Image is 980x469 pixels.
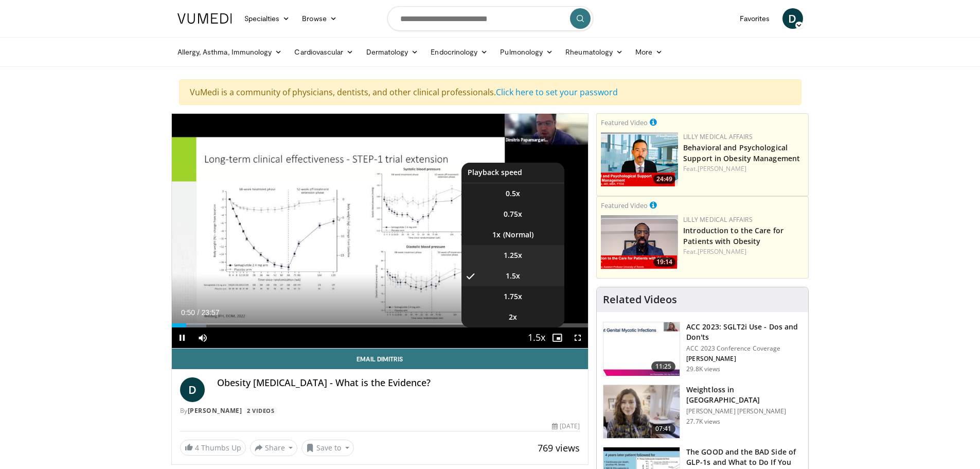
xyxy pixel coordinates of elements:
[424,42,494,62] a: Endocrinology
[494,42,559,62] a: Pulmonology
[686,385,802,405] h3: Weightloss in [GEOGRAPHIC_DATA]
[201,308,219,317] span: 23:57
[506,271,520,281] span: 1.5x
[653,175,675,184] span: 24:49
[683,215,753,224] a: Lilly Medical Affairs
[683,247,804,256] div: Feat.
[172,349,589,369] a: Email Dimitris
[601,201,648,210] small: Featured Video
[181,308,195,317] span: 0:50
[198,308,200,317] span: /
[172,327,192,348] button: Pause
[601,132,678,186] a: 24:49
[504,291,522,302] span: 1.75x
[559,42,629,62] a: Rheumatology
[296,8,343,29] a: Browse
[686,407,802,415] p: [PERSON_NAME] [PERSON_NAME]
[651,424,676,434] span: 07:41
[567,327,588,348] button: Fullscreen
[172,323,589,327] div: Progress Bar
[526,327,547,348] button: Playback Rate
[653,257,675,267] span: 19:14
[195,443,199,453] span: 4
[506,188,520,199] span: 0.5x
[172,114,589,349] video-js: Video Player
[603,293,677,306] h4: Related Videos
[603,322,680,376] img: 9258cdf1-0fbf-450b-845f-99397d12d24a.150x105_q85_crop-smart_upscale.jpg
[496,86,618,98] a: Click here to set your password
[509,312,517,322] span: 2x
[603,385,680,439] img: 9983fed1-7565-45be-8934-aef1103ce6e2.150x105_q85_crop-smart_upscale.jpg
[552,422,580,431] div: [DATE]
[288,42,360,62] a: Cardiovascular
[547,327,567,348] button: Enable picture-in-picture mode
[188,406,242,415] a: [PERSON_NAME]
[629,42,669,62] a: More
[686,355,802,363] p: [PERSON_NAME]
[683,132,753,141] a: Lilly Medical Affairs
[651,361,676,372] span: 11:25
[601,215,678,269] img: acc2e291-ced4-4dd5-b17b-d06994da28f3.png.150x105_q85_crop-smart_upscale.png
[177,13,232,24] img: VuMedi Logo
[603,385,802,439] a: 07:41 Weightloss in [GEOGRAPHIC_DATA] [PERSON_NAME] [PERSON_NAME] 27.7K views
[244,406,278,415] a: 2 Videos
[192,327,213,348] button: Mute
[250,440,298,456] button: Share
[686,344,802,353] p: ACC 2023 Conference Coverage
[686,322,802,342] h3: ACC 2023: SGLT2i Use - Dos and Don'ts
[683,143,800,163] a: Behavioral and Psychological Support in Obesity Management
[360,42,425,62] a: Dermatology
[683,164,804,173] div: Feat.
[683,225,783,246] a: Introduction to the Care for Patients with Obesity
[504,209,522,219] span: 0.75x
[171,42,289,62] a: Allergy, Asthma, Immunology
[180,440,246,456] a: 4 Thumbs Up
[601,215,678,269] a: 19:14
[603,322,802,376] a: 11:25 ACC 2023: SGLT2i Use - Dos and Don'ts ACC 2023 Conference Coverage [PERSON_NAME] 29.8K views
[538,442,580,454] span: 769 views
[686,365,720,373] p: 29.8K views
[686,418,720,426] p: 27.7K views
[734,8,776,29] a: Favorites
[698,247,746,256] a: [PERSON_NAME]
[217,377,580,389] h4: Obesity [MEDICAL_DATA] - What is the Evidence?
[387,6,593,31] input: Search topics, interventions
[698,164,746,173] a: [PERSON_NAME]
[238,8,296,29] a: Specialties
[180,406,580,415] div: By
[301,440,354,456] button: Save to
[782,8,803,29] a: D
[492,230,501,240] span: 1x
[601,132,678,186] img: ba3304f6-7838-4e41-9c0f-2e31ebde6754.png.150x105_q85_crop-smart_upscale.png
[504,250,522,260] span: 1.25x
[180,377,205,402] a: D
[179,79,801,105] div: VuMedi is a community of physicians, dentists, and other clinical professionals.
[601,118,648,127] small: Featured Video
